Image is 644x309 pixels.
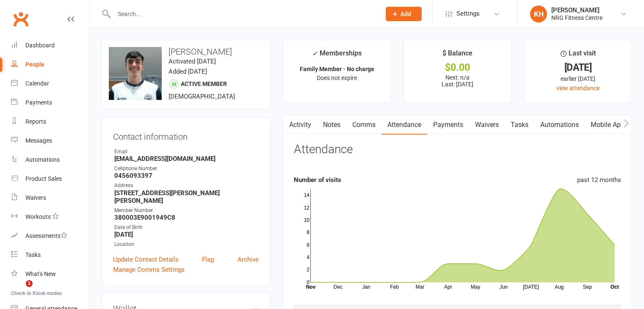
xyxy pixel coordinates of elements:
[11,93,89,112] a: Payments
[111,8,375,20] input: Search...
[534,115,585,135] a: Automations
[346,115,381,135] a: Comms
[181,80,227,87] span: Active member
[505,115,534,135] a: Tasks
[556,85,600,91] a: view attendance
[25,99,52,106] div: Payments
[283,115,317,135] a: Activity
[551,6,603,14] div: [PERSON_NAME]
[25,232,67,239] div: Assessments
[532,63,624,72] div: [DATE]
[381,115,427,135] a: Attendance
[113,265,185,275] a: Manage Comms Settings
[114,172,259,179] strong: 0456093397
[11,226,89,246] a: Assessments
[169,68,207,75] time: Added [DATE]
[238,254,259,265] a: Archive
[114,223,259,232] div: Date of Birth
[401,11,411,17] span: Add
[113,254,179,265] a: Update Contact Details
[25,80,49,87] div: Calendar
[109,47,263,56] h3: [PERSON_NAME]
[202,254,214,265] a: Flag
[300,66,374,72] strong: Family Member - No charge
[25,118,46,125] div: Reports
[25,175,62,182] div: Product Sales
[551,14,603,22] div: NRG Fitness Centre
[25,42,55,49] div: Dashboard
[169,58,216,65] time: Activated [DATE]
[11,207,89,226] a: Workouts
[386,7,422,21] button: Add
[11,74,89,93] a: Calendar
[427,115,469,135] a: Payments
[114,155,259,163] strong: [EMAIL_ADDRESS][DOMAIN_NAME]
[25,270,56,277] div: What's New
[11,169,89,188] a: Product Sales
[11,112,89,131] a: Reports
[114,189,259,204] strong: [STREET_ADDRESS][PERSON_NAME][PERSON_NAME]
[114,214,259,221] strong: 380003E9001949C8
[317,115,346,135] a: Notes
[25,213,51,220] div: Workouts
[114,240,259,248] div: Location
[109,47,162,100] img: image1742603741.png
[312,48,362,63] div: Memberships
[25,156,60,163] div: Automations
[11,246,89,265] a: Tasks
[532,74,624,83] div: earlier [DATE]
[317,74,357,81] span: Does not expire
[11,150,89,169] a: Automations
[114,148,259,156] div: Email
[294,176,341,184] strong: Number of visits
[294,143,353,156] h3: Attendance
[11,55,89,74] a: People
[169,93,235,100] span: [DEMOGRAPHIC_DATA]
[114,231,259,238] strong: [DATE]
[411,74,503,88] p: Next: n/a Last: [DATE]
[11,188,89,207] a: Waivers
[11,131,89,150] a: Messages
[114,207,259,215] div: Member Number
[11,265,89,284] a: What's New
[577,175,621,185] div: past 12 months
[561,48,596,63] div: Last visit
[11,36,89,55] a: Dashboard
[25,137,52,144] div: Messages
[8,280,29,301] iframe: Intercom live chat
[113,129,259,141] h3: Contact information
[114,182,259,190] div: Address
[585,115,630,135] a: Mobile App
[26,280,33,287] span: 1
[25,61,44,68] div: People
[442,48,473,63] div: $ Balance
[25,251,41,258] div: Tasks
[411,63,503,72] div: $0.00
[114,165,259,173] div: Cellphone Number
[530,6,547,22] div: KH
[10,8,31,30] a: Clubworx
[25,194,46,201] div: Waivers
[312,50,318,58] i: ✓
[456,4,480,23] span: Settings
[469,115,505,135] a: Waivers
